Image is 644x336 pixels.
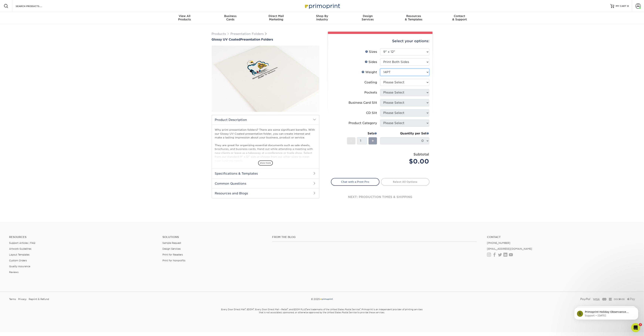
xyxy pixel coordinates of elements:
div: Industry [299,14,345,21]
div: Weight [362,70,377,74]
sup: ® [254,308,254,310]
h1: Presentation Folders [212,38,319,41]
span: show more [258,160,273,166]
span: + [372,138,374,144]
iframe: Intercom live chat [631,323,640,332]
h2: Common Questions [212,179,319,188]
span: Business [207,14,253,18]
h2: Specifications & Templates [212,169,319,178]
a: Terms [9,296,16,302]
a: Print for Resellers [163,253,183,256]
div: CD Slit [366,111,377,115]
a: Glossy UV CoatedPresentation Folders [212,38,319,41]
p: Why print presentation folders? There are some significant benefits. With our Glossy UV Coated pr... [215,128,316,178]
a: Print for Nonprofits [163,259,185,262]
a: Reprint & Refund [29,296,49,302]
a: Shop ByIndustry [299,12,345,24]
span: 2 [639,323,642,326]
div: $0.00 [383,157,429,166]
div: Sets [347,131,377,136]
img: Primoprint [303,2,341,10]
div: next: production times & shipping [331,186,429,208]
div: Sides [365,60,377,64]
a: Quality Assurance [9,265,30,268]
span: Shop By [299,14,345,18]
div: Pockets [365,90,377,95]
strong: Subtotal [414,152,429,156]
div: Select your options: [331,34,429,48]
div: Cards [207,14,253,21]
a: Sample Request [163,242,181,244]
a: View AllProducts [162,12,208,24]
a: Products [212,32,226,36]
span: Direct Mail [253,14,299,18]
a: [PHONE_NUMBER] [487,242,510,244]
h4: From the Blog [272,236,477,239]
a: DesignServices [345,12,391,24]
div: Quantity per Set [380,131,429,136]
a: Resources& Templates [391,12,437,24]
div: Services [345,14,391,21]
iframe: Google Customer Reviews [1,324,32,335]
a: Select All Options [381,178,429,186]
div: & Templates [391,14,437,21]
span: Resources [391,14,437,18]
div: Products [162,14,208,21]
sup: ® [288,308,288,310]
a: BusinessCards [207,12,253,24]
img: Glossy UV Coated 01 [212,42,319,116]
span: Contact [437,14,482,18]
small: Every Door Direct Mail , EDDM , Every Door Direct Mail – Retail , and EDDM PLUS are trademarks of... [212,307,432,323]
a: Design Services [163,247,181,250]
a: Presentation Folders [231,32,264,36]
div: Product Category [349,121,377,125]
h4: Resources [9,236,157,239]
h2: Product Description [212,115,319,125]
h2: Resources and Blogs [212,188,319,198]
span: 0 [627,5,629,7]
a: Privacy [18,296,26,302]
a: Contact [487,236,635,239]
div: Coating [365,80,377,85]
span: MY CART [616,5,626,8]
a: Artwork Guidelines [9,247,31,250]
sup: ® [360,308,361,310]
h4: Solutions [163,236,267,239]
input: SEARCH PRODUCTS..... [15,4,52,8]
div: Business Card Slit [349,100,377,105]
div: Marketing [253,14,299,21]
span: View All [162,14,208,18]
a: Reviews [9,271,18,274]
a: Support Articles | FAQ [9,242,35,244]
span: - [350,138,352,144]
iframe: Intercom notifications message [569,299,644,326]
a: [EMAIL_ADDRESS][DOMAIN_NAME] [487,247,532,250]
div: Sizes [365,50,377,54]
a: Custom Orders [9,259,27,262]
sup: ® [245,308,246,310]
span: Design [345,14,391,18]
a: Chat with a Print Pro [331,178,379,186]
sup: ® [306,308,307,310]
a: Contact& Support [437,12,482,24]
div: & Support [437,14,482,21]
img: Primoprint [320,298,333,301]
div: © 2025 [217,296,427,302]
a: Direct MailMarketing [253,12,299,24]
span: Glossy UV Coated [212,38,240,41]
a: Layout Templates [9,253,29,256]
